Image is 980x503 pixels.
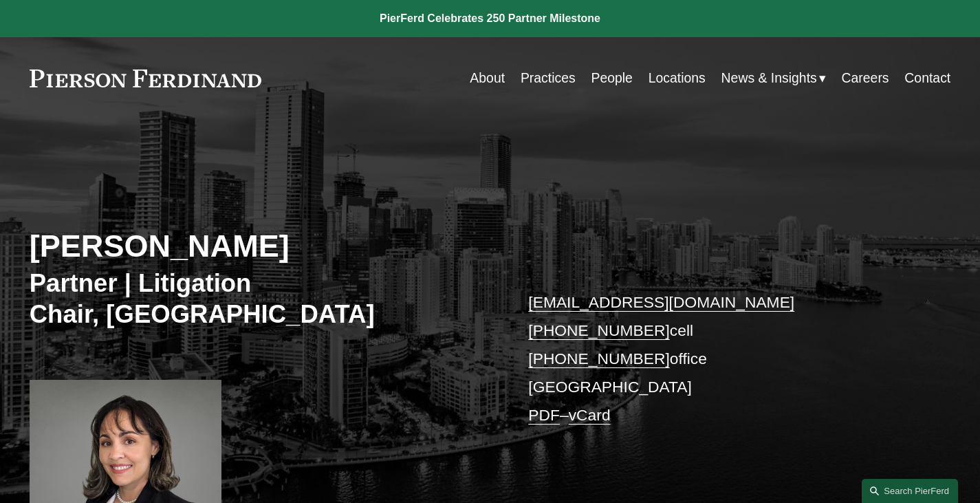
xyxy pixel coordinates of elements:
[649,65,706,92] a: Locations
[470,65,505,92] a: About
[528,350,670,367] a: [PHONE_NUMBER]
[721,65,826,92] a: folder dropdown
[30,268,490,330] h3: Partner | Litigation Chair, [GEOGRAPHIC_DATA]
[569,406,611,424] a: vCard
[528,321,670,339] a: [PHONE_NUMBER]
[591,65,632,92] a: People
[862,479,958,503] a: Search this site
[528,406,560,424] a: PDF
[721,66,817,90] span: News & Insights
[528,288,912,430] p: cell office [GEOGRAPHIC_DATA] –
[521,65,576,92] a: Practices
[528,293,794,311] a: [EMAIL_ADDRESS][DOMAIN_NAME]
[842,65,889,92] a: Careers
[30,228,490,266] h2: [PERSON_NAME]
[904,65,950,92] a: Contact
